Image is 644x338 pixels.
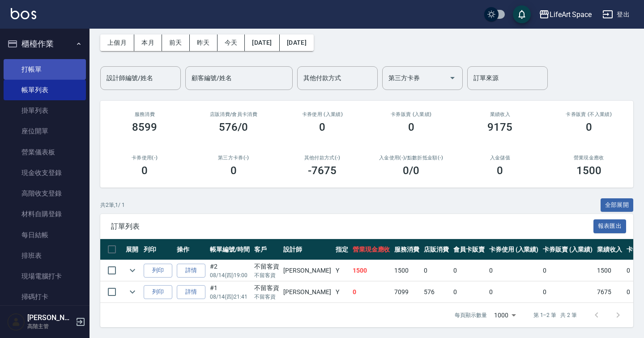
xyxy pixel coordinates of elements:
[141,239,175,260] th: 列印
[599,6,633,23] button: 登出
[27,313,73,322] h5: [PERSON_NAME]
[595,239,624,260] th: 業績收入
[466,155,534,161] h2: 入金儲值
[4,142,86,163] a: 營業儀表板
[408,121,414,133] h3: 0
[487,282,541,303] td: 0
[4,100,86,121] a: 掛單列表
[4,121,86,141] a: 座位開單
[593,219,627,233] button: 報表匯出
[111,111,179,117] h3: 服務消費
[392,282,422,303] td: 7099
[11,8,36,19] img: Logo
[245,34,279,51] button: [DATE]
[200,155,268,161] h2: 第三方卡券(-)
[576,164,601,177] h3: 1500
[132,121,157,133] h3: 8599
[445,71,460,85] button: Open
[7,313,25,331] img: Person
[218,34,245,51] button: 今天
[252,239,281,260] th: 客戶
[175,239,208,260] th: 操作
[550,9,592,20] div: LifeArt Space
[4,204,86,224] a: 材料自購登錄
[378,155,445,161] h2: 入金使用(-) /點數折抵金額(-)
[281,260,333,281] td: [PERSON_NAME]
[190,34,218,51] button: 昨天
[126,285,139,299] button: expand row
[144,264,172,278] button: 列印
[541,282,595,303] td: 0
[350,239,392,260] th: 營業現金應收
[403,164,419,177] h3: 0 /0
[4,59,86,80] a: 打帳單
[333,239,350,260] th: 指定
[422,239,451,260] th: 店販消費
[541,239,595,260] th: 卡券販賣 (入業績)
[210,293,250,301] p: 08/14 (四) 21:41
[4,80,86,100] a: 帳單列表
[4,287,86,307] a: 掃碼打卡
[4,225,86,245] a: 每日結帳
[541,260,595,281] td: 0
[208,239,252,260] th: 帳單編號/時間
[210,271,250,279] p: 08/14 (四) 19:00
[254,271,279,279] p: 不留客資
[595,260,624,281] td: 1500
[490,303,519,327] div: 1000
[111,155,179,161] h2: 卡券使用(-)
[4,266,86,287] a: 現場電腦打卡
[126,264,139,277] button: expand row
[593,222,627,230] a: 報表匯出
[595,282,624,303] td: 7675
[451,260,487,281] td: 0
[208,260,252,281] td: #2
[333,282,350,303] td: Y
[392,239,422,260] th: 服務消費
[177,264,205,278] a: 詳情
[134,34,162,51] button: 本月
[451,239,487,260] th: 會員卡販賣
[124,239,141,260] th: 展開
[208,282,252,303] td: #1
[254,293,279,301] p: 不留客資
[422,260,451,281] td: 0
[535,5,595,24] button: LifeArt Space
[254,283,279,293] div: 不留客資
[487,260,541,281] td: 0
[230,164,237,177] h3: 0
[4,32,86,56] button: 櫃檯作業
[513,5,531,23] button: save
[111,222,593,231] span: 訂單列表
[319,121,325,133] h3: 0
[144,285,172,299] button: 列印
[586,121,592,133] h3: 0
[533,311,577,319] p: 第 1–2 筆 共 2 筆
[455,311,487,319] p: 每頁顯示數量
[350,282,392,303] td: 0
[422,282,451,303] td: 576
[4,163,86,183] a: 現金收支登錄
[497,164,503,177] h3: 0
[280,34,314,51] button: [DATE]
[219,121,248,133] h3: 576/0
[100,201,125,209] p: 共 2 筆, 1 / 1
[281,239,333,260] th: 設計師
[27,322,73,330] p: 高階主管
[308,164,337,177] h3: -7675
[289,155,356,161] h2: 其他付款方式(-)
[200,111,268,117] h2: 店販消費 /會員卡消費
[466,111,534,117] h2: 業績收入
[141,164,148,177] h3: 0
[487,121,512,133] h3: 9175
[4,245,86,266] a: 排班表
[333,260,350,281] td: Y
[281,282,333,303] td: [PERSON_NAME]
[378,111,445,117] h2: 卡券販賣 (入業績)
[487,239,541,260] th: 卡券使用 (入業績)
[555,155,623,161] h2: 營業現金應收
[601,198,634,212] button: 全部展開
[289,111,356,117] h2: 卡券使用 (入業績)
[451,282,487,303] td: 0
[100,34,134,51] button: 上個月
